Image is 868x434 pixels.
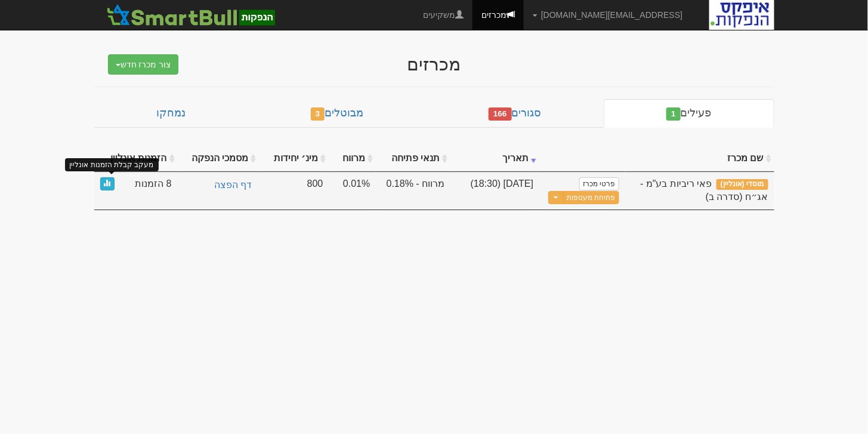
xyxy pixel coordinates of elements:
span: 8 הזמנות [135,177,171,191]
span: 1 [666,107,681,121]
th: מסמכי הנפקה : activate to sort column ascending [178,146,260,172]
a: נמחקו [94,99,248,128]
th: תאריך : activate to sort column ascending [450,146,539,172]
img: SmartBull Logo [103,3,279,27]
a: פעילים [604,99,774,128]
td: מרווח - 0.18% [376,172,450,210]
span: פאי ריביות בע"מ - אג״ח (סדרה ב) [640,178,768,202]
span: מוסדי (אונליין) [716,179,768,190]
th: הזמנות אונליין : activate to sort column ascending [94,146,178,172]
td: 800 [259,172,329,210]
a: דף הפצה [184,177,254,193]
a: סגורים [426,99,604,128]
th: שם מכרז : activate to sort column ascending [625,146,774,172]
a: מבוטלים [248,99,426,128]
td: 0.01% [329,172,376,210]
a: פרטי מכרז [579,177,619,190]
div: מכרזים [202,54,667,74]
th: מינ׳ יחידות : activate to sort column ascending [259,146,329,172]
button: פתיחת מעטפות [563,191,619,205]
th: מרווח : activate to sort column ascending [329,146,376,172]
td: [DATE] (18:30) [450,172,539,210]
span: 3 [311,107,325,121]
th: תנאי פתיחה : activate to sort column ascending [376,146,450,172]
button: צור מכרז חדש [108,54,179,75]
div: מעקב קבלת הזמנות אונליין [65,158,159,172]
span: 166 [489,107,512,121]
